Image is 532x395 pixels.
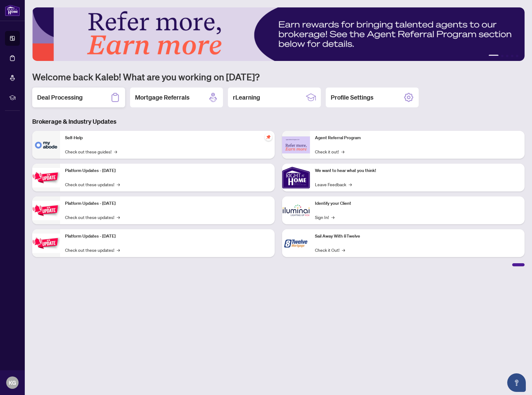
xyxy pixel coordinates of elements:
p: Platform Updates - [DATE] [65,167,270,174]
p: Platform Updates - [DATE] [65,233,270,240]
a: Check out these updates!→ [65,214,120,221]
span: → [117,181,120,188]
span: → [117,214,120,221]
span: → [341,148,344,155]
p: Platform Updates - [DATE] [65,200,270,207]
span: → [117,247,120,253]
button: 2 [501,55,504,57]
img: Self-Help [32,131,60,159]
span: → [114,148,117,155]
a: Sign In!→ [315,214,334,221]
img: logo [5,5,20,16]
a: Check out these updates!→ [65,247,120,253]
button: 3 [506,55,508,57]
h2: Profile Settings [331,93,373,102]
p: We want to hear what you think! [315,167,520,174]
span: KG [9,378,16,387]
img: Platform Updates - June 23, 2025 [32,234,60,253]
span: → [331,214,334,221]
h2: Deal Processing [37,93,83,102]
a: Check it Out!→ [315,247,345,253]
button: 5 [516,55,518,57]
img: Agent Referral Program [282,136,310,153]
h1: Welcome back Kaleb! What are you working on [DATE]? [32,71,525,83]
img: Sail Away With 8Twelve [282,229,310,257]
p: Sail Away With 8Twelve [315,233,520,240]
p: Agent Referral Program [315,135,520,141]
span: pushpin [265,133,272,141]
img: Identify your Client [282,196,310,224]
img: We want to hear what you think! [282,164,310,191]
h2: rLearning [233,93,260,102]
button: Open asap [507,373,526,392]
h2: Mortgage Referrals [135,93,190,102]
button: 1 [489,55,499,57]
h3: Brokerage & Industry Updates [32,117,525,126]
p: Self-Help [65,135,270,141]
img: Platform Updates - July 21, 2025 [32,168,60,187]
a: Leave Feedback→ [315,181,352,188]
button: 4 [511,55,513,57]
p: Identify your Client [315,200,520,207]
img: Slide 0 [32,7,525,61]
a: Check it out!→ [315,148,344,155]
a: Check out these guides!→ [65,148,117,155]
span: → [349,181,352,188]
span: → [342,247,345,253]
a: Check out these updates!→ [65,181,120,188]
img: Platform Updates - July 8, 2025 [32,201,60,220]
